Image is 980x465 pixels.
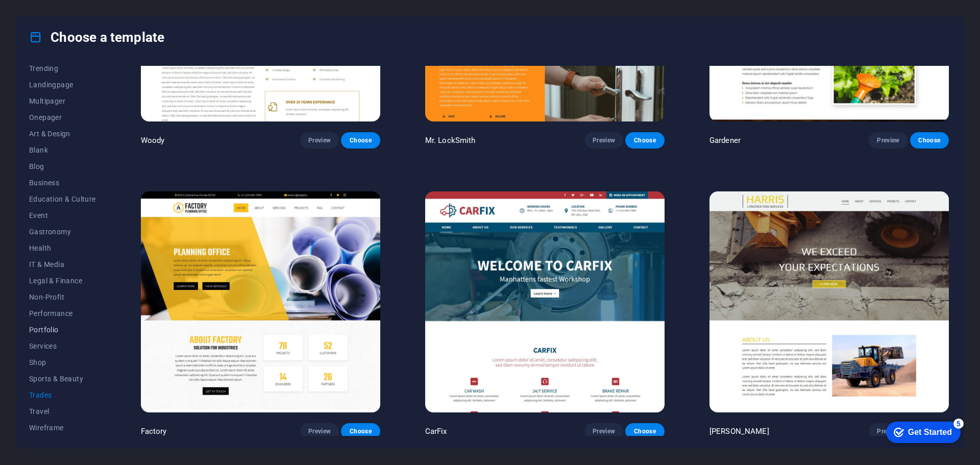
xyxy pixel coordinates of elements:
button: Preview [869,423,908,439]
span: Preview [308,136,331,144]
span: Non-Profit [29,293,96,301]
img: CarFix [425,191,665,412]
span: Gastronomy [29,228,96,236]
span: Art & Design [29,130,96,138]
span: Services [29,342,96,350]
button: Choose [341,132,380,149]
span: IT & Media [29,260,96,268]
button: Event [29,207,96,224]
span: Event [29,211,96,219]
span: Education & Culture [29,195,96,203]
span: Sports & Beauty [29,375,96,383]
img: Factory [141,191,380,412]
span: Multipager [29,97,96,105]
button: Landingpage [29,77,96,93]
span: Health [29,244,96,252]
button: Health [29,240,96,256]
button: Preview [300,423,339,439]
button: Business [29,175,96,191]
button: Preview [300,132,339,149]
span: Choose [633,427,656,435]
span: Shop [29,358,96,366]
span: Choose [918,136,941,144]
button: Choose [625,132,664,149]
span: Wireframe [29,424,96,432]
p: Factory [141,426,167,436]
div: Get Started 5 items remaining, 0% complete [8,5,83,27]
button: Non-Profit [29,289,96,305]
button: Art & Design [29,126,96,142]
span: Blog [29,162,96,170]
button: Shop [29,354,96,371]
button: Preview [584,132,623,149]
span: Choose [633,136,656,144]
span: Preview [877,136,899,144]
div: 5 [76,2,86,12]
p: Woody [141,135,165,145]
span: Business [29,179,96,187]
p: Mr. LockSmith [425,135,476,145]
p: CarFix [425,426,447,436]
span: Landingpage [29,81,96,89]
span: Choose [349,136,372,144]
button: Preview [869,132,908,149]
button: IT & Media [29,256,96,273]
span: Preview [593,136,615,144]
div: Get Started [30,11,74,20]
button: Blank [29,142,96,158]
span: Legal & Finance [29,277,96,285]
button: Blog [29,158,96,175]
button: Wireframe [29,420,96,436]
button: Choose [625,423,664,439]
button: Sports & Beauty [29,371,96,387]
span: Onepager [29,113,96,121]
button: Trades [29,387,96,403]
button: Gastronomy [29,224,96,240]
button: Performance [29,305,96,322]
span: Preview [308,427,331,435]
span: Preview [593,427,615,435]
span: Choose [349,427,372,435]
span: Trades [29,391,96,399]
button: Education & Culture [29,191,96,207]
span: Travel [29,407,96,415]
button: Choose [910,132,949,149]
button: Choose [341,423,380,439]
span: Preview [877,427,899,435]
button: Multipager [29,93,96,109]
button: Travel [29,403,96,420]
button: Services [29,338,96,354]
button: Onepager [29,109,96,126]
button: Trending [29,60,96,77]
span: Blank [29,146,96,154]
span: Performance [29,309,96,317]
button: Legal & Finance [29,273,96,289]
span: Trending [29,64,96,72]
p: Gardener [709,135,741,145]
button: Preview [584,423,623,439]
span: Portfolio [29,326,96,334]
h4: Choose a template [29,29,164,45]
button: Portfolio [29,322,96,338]
img: Harris [709,191,949,412]
p: [PERSON_NAME] [709,426,769,436]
